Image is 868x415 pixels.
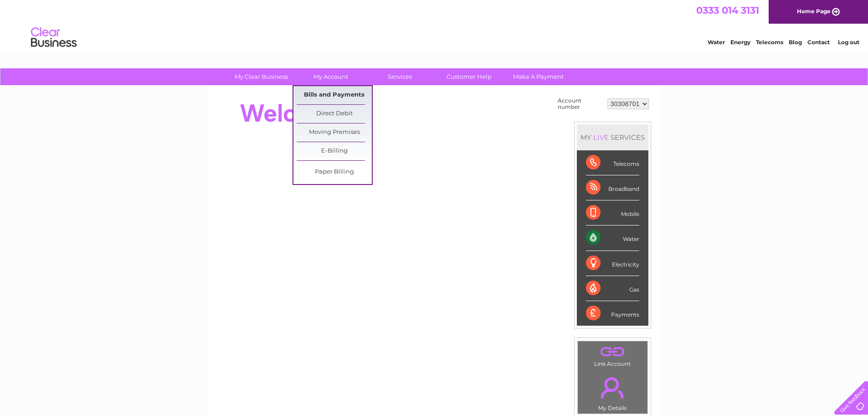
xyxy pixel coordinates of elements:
a: Direct Debit [297,105,372,123]
a: Telecoms [756,39,783,46]
a: Paper Billing [297,163,372,181]
div: Broadband [586,175,639,200]
div: LIVE [591,133,611,142]
a: Energy [730,39,750,46]
div: Payments [586,301,639,326]
a: Water [708,39,725,46]
div: Mobile [586,200,639,225]
a: Make A Payment [501,68,576,85]
a: Services [362,68,437,85]
div: Water [586,225,639,251]
a: . [580,372,645,404]
a: My Account [293,68,368,85]
td: Account number [555,95,605,113]
div: Clear Business is a trading name of Verastar Limited (registered in [GEOGRAPHIC_DATA] No. 3667643... [219,5,650,44]
a: . [580,343,645,359]
a: My Clear Business [224,68,299,85]
div: MY SERVICES [577,124,648,150]
a: E-Billing [297,142,372,160]
a: Contact [807,39,830,46]
img: logo.png [31,24,77,51]
a: Bills and Payments [297,86,372,104]
a: Log out [838,39,859,46]
td: My Details [577,369,648,414]
a: Moving Premises [297,123,372,142]
a: Blog [789,39,802,46]
div: Gas [586,276,639,301]
a: 0333 014 3131 [696,5,759,16]
a: Customer Help [431,68,507,85]
td: Link Account [577,341,648,369]
div: Electricity [586,251,639,276]
div: Telecoms [586,150,639,175]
